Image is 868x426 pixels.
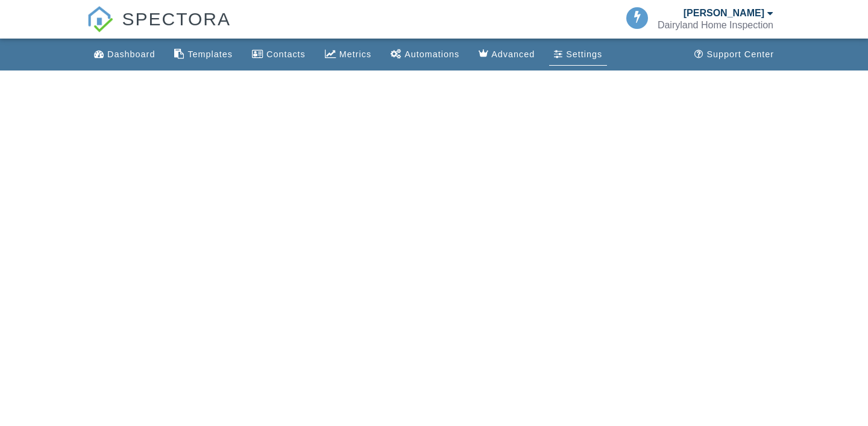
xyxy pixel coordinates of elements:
[169,43,237,66] a: Templates
[187,49,233,59] div: Templates
[706,49,774,59] div: Support Center
[87,18,231,40] a: SPECTORA
[404,49,459,59] div: Automations
[266,49,306,59] div: Contacts
[320,43,376,66] a: Metrics
[690,43,779,66] a: Support Center
[339,49,371,59] div: Metrics
[474,43,539,66] a: Advanced
[549,43,607,66] a: Settings
[684,7,764,19] div: [PERSON_NAME]
[658,19,773,31] div: Dairyland Home Inspection
[386,43,464,66] a: Automations (Basic)
[122,6,231,31] span: SPECTORA
[566,49,602,59] div: Settings
[89,43,160,66] a: Dashboard
[491,49,535,59] div: Advanced
[87,6,113,33] img: The Best Home Inspection Software - Spectora
[247,43,310,66] a: Contacts
[107,49,155,59] div: Dashboard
